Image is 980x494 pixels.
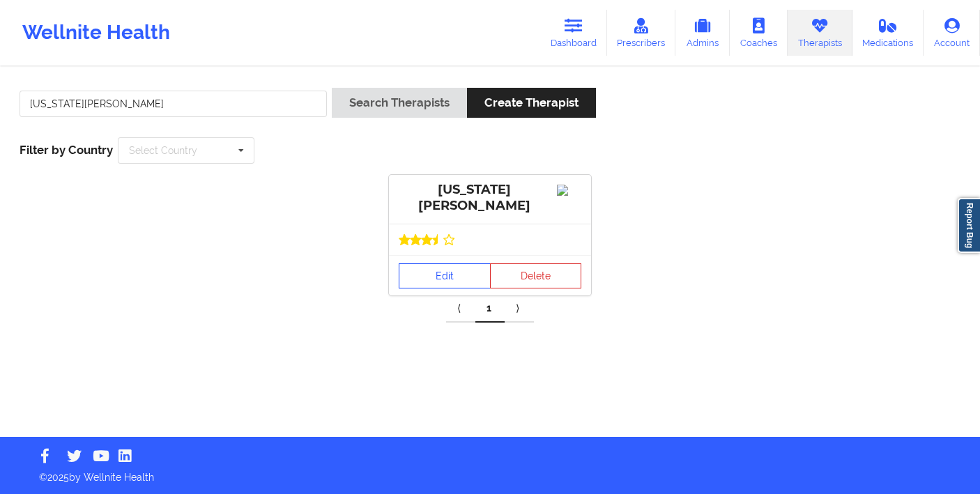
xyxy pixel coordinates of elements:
a: Coaches [730,10,788,56]
a: Prescribers [607,10,676,56]
a: Next item [505,295,534,323]
a: Admins [675,10,730,56]
a: Therapists [788,10,852,56]
a: Edit [399,263,491,288]
a: Medications [852,10,924,56]
p: © 2025 by Wellnite Health [29,461,951,484]
button: Delete [490,263,582,288]
div: Select Country [129,146,197,155]
img: Image%2Fplaceholer-image.png [557,185,581,196]
a: 1 [475,295,505,323]
button: Create Therapist [467,88,596,118]
div: Pagination Navigation [446,295,534,323]
div: [US_STATE][PERSON_NAME] [399,182,581,214]
a: Account [924,10,980,56]
a: Report Bug [958,198,980,253]
button: Search Therapists [332,88,467,118]
a: Previous item [446,295,475,323]
a: Dashboard [540,10,607,56]
span: Filter by Country [20,143,113,157]
input: Search Keywords [20,91,327,117]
